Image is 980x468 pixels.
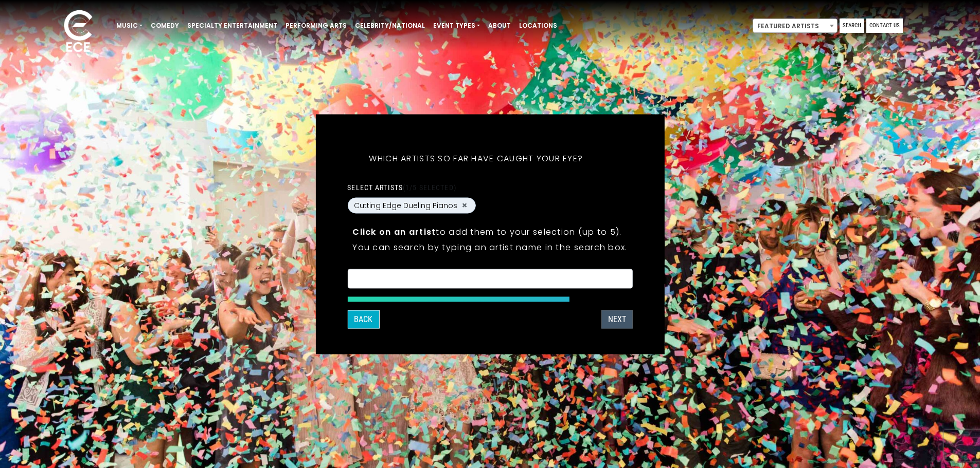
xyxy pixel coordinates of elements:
a: Locations [515,17,561,34]
button: Remove Cutting Edge Dueling Pianos [460,201,469,210]
button: Back [347,310,379,328]
a: Contact Us [866,18,903,33]
a: Music [112,17,147,34]
a: Comedy [147,17,183,34]
span: Featured Artists [753,18,838,33]
img: ece_new_logo_whitev2-1.png [52,7,104,57]
span: (1/5 selected) [403,183,456,191]
span: Featured Artists [753,19,837,33]
a: Event Types [429,17,484,34]
label: Select artists [347,182,456,192]
a: About [484,17,515,34]
strong: Click on an artist [352,226,436,237]
a: Specialty Entertainment [183,17,281,34]
p: You can search by typing an artist name in the search box. [352,240,627,253]
a: Celebrity/National [351,17,429,34]
textarea: Search [354,275,626,285]
a: Performing Arts [281,17,351,34]
span: Cutting Edge Dueling Pianos [354,200,457,211]
a: Search [840,18,864,33]
p: to add them to your selection (up to 5). [352,225,627,238]
h5: Which artists so far have caught your eye? [347,140,604,177]
button: Next [601,310,633,328]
